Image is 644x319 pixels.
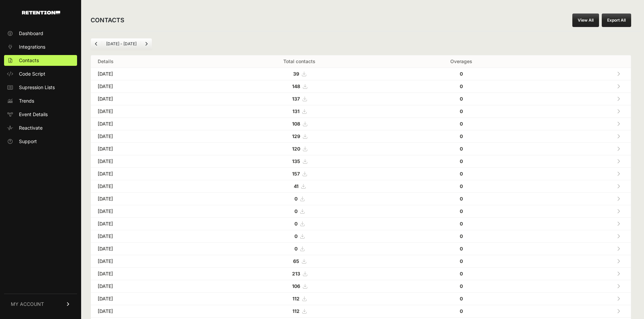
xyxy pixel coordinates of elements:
strong: 148 [292,83,300,89]
strong: 0 [294,196,297,202]
a: 129 [292,133,307,139]
td: [DATE] [91,218,208,230]
strong: 0 [294,221,297,227]
strong: 0 [460,146,463,152]
td: [DATE] [91,293,208,305]
a: 112 [292,308,306,314]
strong: 0 [460,71,463,77]
strong: 213 [292,271,300,276]
td: [DATE] [91,93,208,105]
strong: 129 [292,133,300,139]
a: Integrations [4,42,77,52]
a: Support [4,136,77,147]
h2: CONTACTS [91,16,124,25]
a: View All [572,14,599,27]
button: Export All [602,14,631,27]
strong: 0 [460,158,463,164]
td: [DATE] [91,280,208,293]
strong: 0 [460,308,463,314]
strong: 131 [292,108,300,114]
strong: 0 [294,208,297,214]
td: [DATE] [91,193,208,205]
a: Reactivate [4,123,77,133]
li: [DATE] - [DATE] [102,41,141,47]
span: MY ACCOUNT [11,301,44,308]
td: [DATE] [91,118,208,130]
strong: 0 [460,133,463,139]
a: MY ACCOUNT [4,294,77,314]
a: 41 [294,183,305,189]
strong: 0 [460,96,463,102]
a: 120 [292,146,307,152]
td: [DATE] [91,243,208,255]
a: Contacts [4,55,77,66]
td: [DATE] [91,268,208,280]
a: 213 [292,271,307,276]
th: Total contacts [208,55,390,68]
td: [DATE] [91,230,208,243]
strong: 0 [294,233,297,239]
span: Code Script [19,71,45,77]
a: 106 [292,283,307,289]
strong: 120 [292,146,300,152]
strong: 0 [460,83,463,89]
strong: 157 [292,171,300,177]
a: Previous [91,38,102,49]
strong: 137 [292,96,300,102]
td: [DATE] [91,68,208,80]
a: 131 [292,108,306,114]
a: 65 [293,258,306,264]
td: [DATE] [91,105,208,118]
strong: 0 [460,196,463,202]
td: [DATE] [91,168,208,180]
strong: 108 [292,121,300,127]
a: Event Details [4,109,77,120]
span: Supression Lists [19,84,55,91]
a: Trends [4,96,77,106]
td: [DATE] [91,305,208,318]
td: [DATE] [91,143,208,155]
strong: 0 [460,258,463,264]
th: Overages [390,55,532,68]
span: Contacts [19,57,39,64]
a: 157 [292,171,307,177]
span: Integrations [19,44,45,50]
strong: 0 [294,246,297,251]
a: Dashboard [4,28,77,39]
strong: 0 [460,183,463,189]
a: Code Script [4,69,77,79]
td: [DATE] [91,180,208,193]
a: 148 [292,83,307,89]
a: 39 [293,71,306,77]
strong: 112 [292,296,300,301]
td: [DATE] [91,205,208,218]
span: Event Details [19,111,48,118]
strong: 0 [460,233,463,239]
a: Next [141,38,152,49]
strong: 0 [460,283,463,289]
strong: 0 [460,121,463,127]
strong: 39 [293,71,299,77]
strong: 135 [292,158,300,164]
img: Retention.com [22,11,60,15]
strong: 0 [460,271,463,276]
strong: 41 [294,183,299,189]
a: 112 [292,296,306,301]
strong: 0 [460,108,463,114]
td: [DATE] [91,80,208,93]
td: [DATE] [91,255,208,268]
strong: 0 [460,296,463,301]
a: Supression Lists [4,82,77,93]
th: Details [91,55,208,68]
a: 137 [292,96,307,102]
td: [DATE] [91,130,208,143]
span: Reactivate [19,125,43,131]
span: Support [19,138,37,145]
a: 108 [292,121,307,127]
td: [DATE] [91,155,208,168]
strong: 0 [460,208,463,214]
strong: 0 [460,246,463,251]
a: 135 [292,158,307,164]
span: Trends [19,98,34,104]
strong: 0 [460,171,463,177]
